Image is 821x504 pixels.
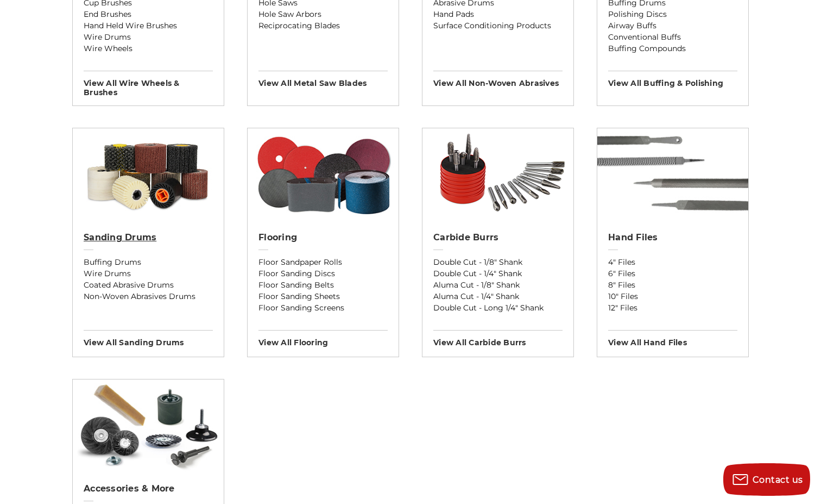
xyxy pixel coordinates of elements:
h3: View All flooring [258,330,388,347]
h2: Accessories & More [84,483,213,494]
a: Wire Drums [84,268,213,279]
a: Double Cut - 1/4" Shank [433,268,563,279]
a: Wire Wheels [84,43,213,54]
a: Buffing Compounds [608,43,737,54]
a: Buffing Drums [84,257,213,268]
h3: View All hand files [608,330,737,347]
a: Non-Woven Abrasives Drums [84,291,213,302]
a: Floor Sanding Sheets [258,291,388,302]
a: Polishing Discs [608,9,737,20]
button: Contact us [723,463,810,496]
img: Hand Files [597,128,748,221]
a: Coated Abrasive Drums [84,279,213,291]
a: Airway Buffs [608,20,737,32]
a: 12" Files [608,302,737,314]
h3: View All buffing & polishing [608,71,737,88]
a: Floor Sanding Belts [258,279,388,291]
h3: View All metal saw blades [258,71,388,88]
img: Flooring [248,128,399,221]
span: Contact us [753,475,803,485]
a: Floor Sanding Screens [258,302,388,314]
a: Wire Drums [84,32,213,43]
a: 8" Files [608,279,737,291]
h2: Hand Files [608,232,737,243]
a: Hand Held Wire Brushes [84,20,213,32]
a: Floor Sanding Discs [258,268,388,279]
img: Accessories & More [73,379,224,472]
img: Sanding Drums [73,128,224,221]
h3: View All non-woven abrasives [433,71,563,88]
a: Conventional Buffs [608,32,737,43]
a: Aluma Cut - 1/4" Shank [433,291,563,302]
a: Double Cut - 1/8" Shank [433,257,563,268]
a: Floor Sandpaper Rolls [258,257,388,268]
h2: Carbide Burrs [433,232,563,243]
a: Surface Conditioning Products [433,20,563,32]
a: 10" Files [608,291,737,302]
a: End Brushes [84,9,213,20]
a: Hole Saw Arbors [258,9,388,20]
h3: View All sanding drums [84,330,213,347]
a: 4" Files [608,257,737,268]
h3: View All wire wheels & brushes [84,71,213,97]
img: Carbide Burrs [422,128,573,221]
a: Reciprocating Blades [258,20,388,32]
a: Hand Pads [433,9,563,20]
a: 6" Files [608,268,737,279]
h3: View All carbide burrs [433,330,563,347]
a: Double Cut - Long 1/4" Shank [433,302,563,314]
h2: Sanding Drums [84,232,213,243]
a: Aluma Cut - 1/8" Shank [433,279,563,291]
h2: Flooring [258,232,388,243]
